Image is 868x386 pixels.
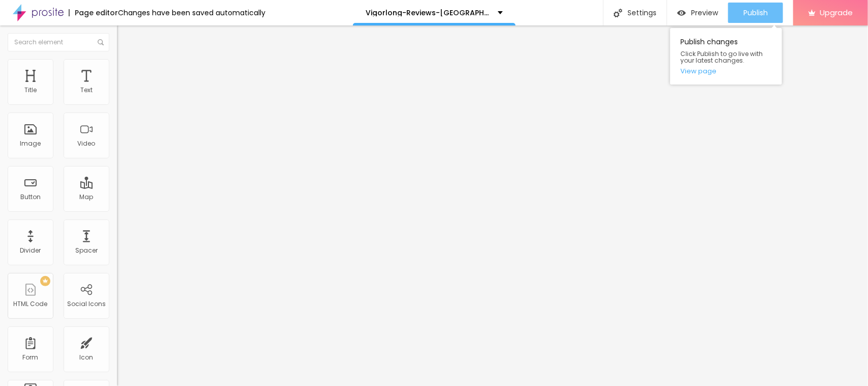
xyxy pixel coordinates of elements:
div: Text [80,87,93,94]
img: view-1.svg [677,9,686,17]
div: Changes have been saved automatically [118,9,265,16]
input: Search element [8,33,109,51]
div: HTML Code [14,300,48,308]
span: Click Publish to go live with your latest changes. [680,50,772,64]
div: Spacer [75,247,98,254]
div: Divider [20,247,41,254]
div: Button [20,194,41,201]
img: Icone [614,9,622,17]
div: Video [78,140,96,147]
div: Page editor [69,9,118,16]
span: Publish [743,9,768,17]
a: View page [680,68,772,74]
img: Icone [98,39,104,45]
div: Publish changes [670,28,782,85]
span: Upgrade [820,8,853,17]
div: Map [80,194,94,201]
div: Form [23,354,39,361]
div: Title [24,87,37,94]
div: Icon [80,354,94,361]
div: Social Icons [67,300,106,308]
button: Publish [728,3,783,23]
button: Preview [667,3,728,23]
p: Vigorlong-Reviews-[GEOGRAPHIC_DATA] [366,9,490,16]
div: Image [20,140,41,147]
iframe: Editor [117,25,868,386]
span: Preview [691,9,718,17]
